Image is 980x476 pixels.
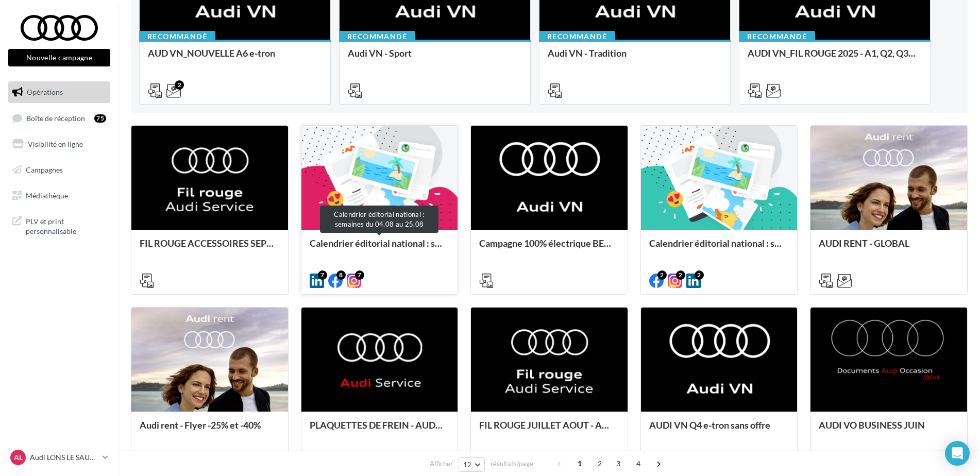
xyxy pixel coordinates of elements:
[318,270,327,280] div: 7
[140,238,280,259] div: FIL ROUGE ACCESSOIRES SEPTEMBRE - AUDI SERVICE
[14,452,23,463] span: AL
[28,140,83,148] span: Visibilité en ligne
[26,214,106,236] span: PLV et print personnalisable
[695,270,704,280] div: 2
[819,238,959,259] div: AUDI RENT - GLOBAL
[320,206,438,233] div: Calendrier éditorial national : semaines du 04.08 au 25.08
[310,420,450,440] div: PLAQUETTES DE FREIN - AUDI SERVICE
[26,165,63,174] span: Campagnes
[463,461,472,469] span: 12
[649,420,789,440] div: AUDI VN Q4 e-tron sans offre
[610,455,627,472] span: 3
[94,114,106,123] div: 75
[148,48,322,69] div: AUD VN_NOUVELLE A6 e-tron
[657,270,667,280] div: 2
[175,80,184,90] div: 2
[430,459,453,469] span: Afficher
[355,270,364,280] div: 7
[539,31,615,42] div: Recommandé
[348,48,522,69] div: Audi VN - Sport
[571,455,588,472] span: 1
[6,185,112,207] a: Médiathèque
[26,113,85,122] span: Boîte de réception
[6,81,112,103] a: Opérations
[459,457,485,472] button: 12
[479,420,619,440] div: FIL ROUGE JUILLET AOUT - AUDI SERVICE
[336,270,346,280] div: 8
[6,107,112,129] a: Boîte de réception75
[8,49,110,66] button: Nouvelle campagne
[548,48,722,69] div: Audi VN - Tradition
[310,238,450,259] div: Calendrier éditorial national : semaines du 04.08 au 25.08
[630,455,647,472] span: 4
[748,48,922,69] div: AUDI VN_FIL ROUGE 2025 - A1, Q2, Q3, Q5 et Q4 e-tron
[27,88,63,96] span: Opérations
[6,133,112,155] a: Visibilité en ligne
[819,420,959,440] div: AUDI VO BUSINESS JUIN
[6,210,112,241] a: PLV et print personnalisable
[30,452,98,463] p: Audi LONS LE SAUNIER
[649,238,789,259] div: Calendrier éditorial national : semaine du 28.07 au 03.08
[8,448,110,467] a: AL Audi LONS LE SAUNIER
[676,270,685,280] div: 2
[339,31,415,42] div: Recommandé
[945,441,970,466] div: Open Intercom Messenger
[139,31,215,42] div: Recommandé
[479,238,619,259] div: Campagne 100% électrique BEV Septembre
[739,31,815,42] div: Recommandé
[140,420,280,440] div: Audi rent - Flyer -25% et -40%
[26,191,68,199] span: Médiathèque
[6,159,112,181] a: Campagnes
[592,455,608,472] span: 2
[491,459,533,469] span: résultats/page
